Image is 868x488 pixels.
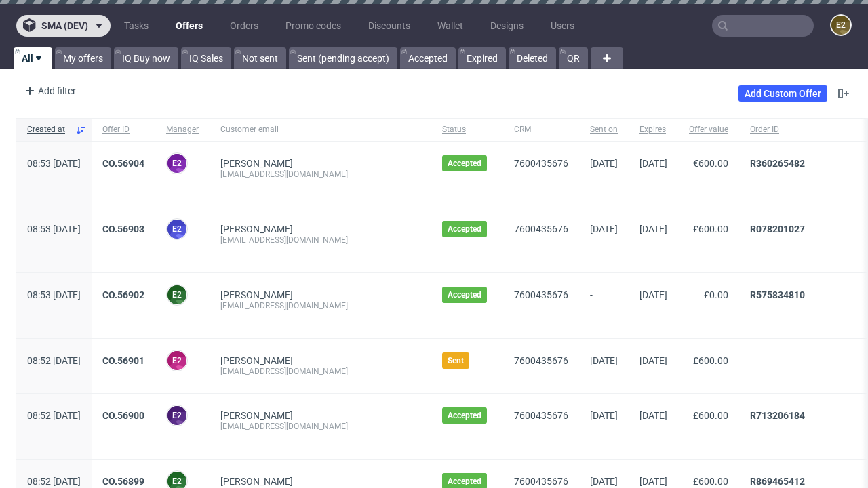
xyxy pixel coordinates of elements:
a: Not sent [234,47,286,69]
a: CO.56904 [102,158,144,169]
a: QR [559,47,588,69]
a: CO.56899 [102,476,144,487]
span: Customer email [220,124,420,136]
a: Add Custom Offer [738,85,827,102]
span: [DATE] [590,355,618,366]
span: Manager [166,124,199,136]
span: 08:53 [DATE] [27,289,81,300]
a: 7600435676 [514,476,568,487]
a: All [14,47,52,69]
span: Created at [27,124,70,136]
figcaption: e2 [167,406,186,425]
span: [DATE] [590,224,618,235]
div: [EMAIL_ADDRESS][DOMAIN_NAME] [220,169,420,180]
span: £0.00 [704,289,728,300]
span: 08:52 [DATE] [27,410,81,421]
a: Users [542,15,583,37]
a: 7600435676 [514,355,568,366]
div: [EMAIL_ADDRESS][DOMAIN_NAME] [220,421,420,432]
span: Accepted [448,289,481,300]
span: Sent on [590,124,618,136]
span: [DATE] [639,158,667,169]
span: - [590,289,618,322]
span: Expires [639,124,667,136]
span: [DATE] [639,289,667,300]
a: [PERSON_NAME] [220,224,293,235]
span: Sent [448,355,464,366]
span: £600.00 [693,476,728,487]
span: Accepted [448,476,481,487]
a: Expired [458,47,506,69]
a: Discounts [360,15,418,37]
a: R575834810 [750,289,805,300]
a: [PERSON_NAME] [220,289,293,300]
a: [PERSON_NAME] [220,476,293,487]
span: [DATE] [639,410,667,421]
a: Tasks [116,15,157,37]
button: sma (dev) [16,15,111,37]
a: 7600435676 [514,224,568,235]
a: CO.56900 [102,410,144,421]
a: Deleted [509,47,556,69]
a: Designs [482,15,532,37]
a: [PERSON_NAME] [220,158,293,169]
a: [PERSON_NAME] [220,355,293,366]
div: [EMAIL_ADDRESS][DOMAIN_NAME] [220,366,420,377]
a: IQ Sales [181,47,231,69]
a: R078201027 [750,224,805,235]
a: Promo codes [277,15,349,37]
a: Sent (pending accept) [289,47,397,69]
figcaption: e2 [167,220,186,239]
a: Offers [167,15,211,37]
div: [EMAIL_ADDRESS][DOMAIN_NAME] [220,300,420,311]
a: IQ Buy now [114,47,178,69]
figcaption: e2 [167,285,186,304]
span: [DATE] [639,476,667,487]
span: 08:53 [DATE] [27,224,81,235]
a: CO.56903 [102,224,144,235]
span: Accepted [448,224,481,235]
span: Accepted [448,158,481,169]
span: [DATE] [590,476,618,487]
a: [PERSON_NAME] [220,410,293,421]
span: [DATE] [639,355,667,366]
div: Add filter [19,80,79,102]
a: Wallet [429,15,471,37]
span: Offer value [689,124,728,136]
a: 7600435676 [514,289,568,300]
a: Accepted [400,47,456,69]
a: CO.56902 [102,289,144,300]
a: 7600435676 [514,410,568,421]
a: 7600435676 [514,158,568,169]
span: [DATE] [590,158,618,169]
figcaption: e2 [167,351,186,370]
span: £600.00 [693,224,728,235]
a: R713206184 [750,410,805,421]
span: Status [442,124,492,136]
span: 08:52 [DATE] [27,476,81,487]
span: [DATE] [639,224,667,235]
a: My offers [55,47,111,69]
a: R360265482 [750,158,805,169]
span: £600.00 [693,410,728,421]
span: 08:53 [DATE] [27,158,81,169]
span: £600.00 [693,355,728,366]
a: Orders [222,15,267,37]
span: 08:52 [DATE] [27,355,81,366]
span: sma (dev) [41,21,88,30]
span: Accepted [448,410,481,421]
span: [DATE] [590,410,618,421]
figcaption: e2 [167,154,186,173]
a: R869465412 [750,476,805,487]
a: CO.56901 [102,355,144,366]
figcaption: e2 [831,16,850,35]
span: Offer ID [102,124,144,136]
span: CRM [514,124,568,136]
div: [EMAIL_ADDRESS][DOMAIN_NAME] [220,235,420,245]
span: €600.00 [693,158,728,169]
